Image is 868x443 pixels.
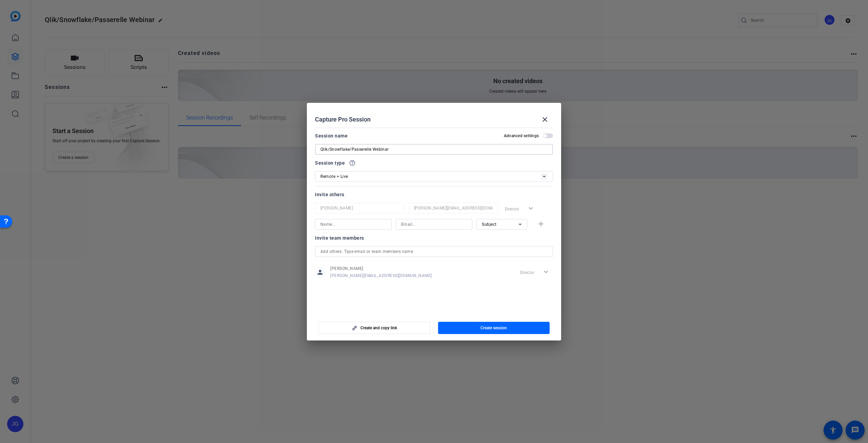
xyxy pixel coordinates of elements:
mat-icon: person [315,267,325,277]
input: Add others: Type email or team members name [320,247,548,256]
div: Session name [315,132,348,140]
span: [PERSON_NAME] [330,266,432,271]
input: Enter Session Name [320,145,548,153]
h2: Advanced settings [504,133,539,139]
span: Create session [480,325,507,331]
div: Invite others [315,190,553,199]
span: Subject [482,222,497,227]
input: Email... [414,204,493,212]
mat-icon: close [541,115,549,124]
button: Create and copy link [318,322,430,334]
span: Session type [315,159,345,167]
div: Capture Pro Session [315,111,553,128]
div: Invite team members [315,234,553,242]
span: Remote + Live [320,174,348,179]
button: Create session [438,322,550,334]
span: [PERSON_NAME][EMAIL_ADDRESS][DOMAIN_NAME] [330,273,432,278]
span: Create and copy link [360,325,397,331]
input: Name... [320,204,399,212]
input: Email... [401,220,467,228]
mat-icon: help_outline [349,160,356,166]
input: Name... [320,220,386,228]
